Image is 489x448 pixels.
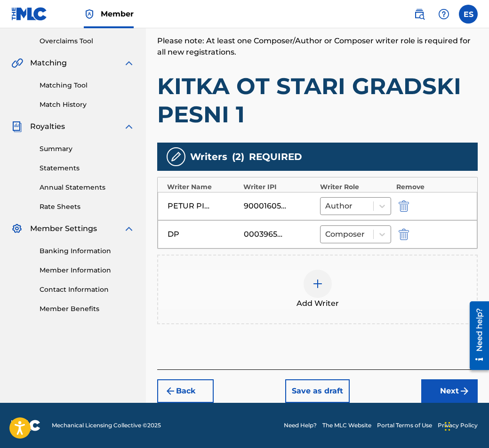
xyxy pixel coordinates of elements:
div: Writer Name [167,182,239,192]
button: Back [157,379,214,403]
img: expand [123,121,135,132]
span: Please note: At least one Composer/Author or Composer writer role is required for all new registr... [157,36,471,56]
a: Need Help? [284,421,317,430]
h1: KITKA OT STARI GRADSKI PESNI 1 [157,72,478,128]
img: search [414,8,425,20]
img: writers [170,151,182,162]
span: REQUIRED [249,150,302,164]
a: Overclaims Tool [40,36,135,46]
span: Member Settings [30,223,97,234]
button: Save as draft [285,379,350,403]
div: Remove [396,182,468,192]
a: Contact Information [40,285,135,295]
img: Top Rightsholder [84,8,95,20]
a: Statements [40,163,135,173]
a: Privacy Policy [438,421,478,430]
img: Matching [11,57,23,69]
button: Next [421,379,478,403]
img: expand [123,57,135,69]
span: Writers [190,150,227,164]
img: expand [123,223,135,234]
div: Джаджи за чат [442,403,489,448]
a: Match History [40,100,135,110]
div: Writer Role [320,182,392,192]
iframe: Resource Center [463,297,489,373]
span: Mechanical Licensing Collective © 2025 [52,421,161,430]
a: Member Information [40,265,135,275]
img: add [312,278,323,289]
a: Rate Sheets [40,202,135,212]
a: Public Search [410,5,429,24]
div: Плъзни [445,412,450,440]
a: The MLC Website [322,421,371,430]
img: Royalties [11,121,23,132]
span: Member [101,8,134,19]
img: 12a2ab48e56ec057fbd8.svg [399,200,409,212]
img: 12a2ab48e56ec057fbd8.svg [399,229,409,240]
a: Portal Terms of Use [377,421,432,430]
div: User Menu [459,5,478,24]
span: Add Writer [297,298,339,309]
img: MLC Logo [11,7,48,21]
a: Banking Information [40,246,135,256]
img: 7ee5dd4eb1f8a8e3ef2f.svg [165,385,176,397]
img: help [438,8,449,20]
img: f7272a7cc735f4ea7f67.svg [459,385,470,397]
span: ( 2 ) [232,150,244,164]
div: Help [434,5,453,24]
iframe: Chat Widget [442,403,489,448]
img: logo [11,420,40,431]
a: Annual Statements [40,183,135,192]
a: Member Benefits [40,304,135,314]
span: Matching [30,57,67,69]
span: Royalties [30,121,65,132]
a: Matching Tool [40,80,135,90]
img: Member Settings [11,223,23,234]
a: Summary [40,144,135,154]
div: Writer IPI [243,182,315,192]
